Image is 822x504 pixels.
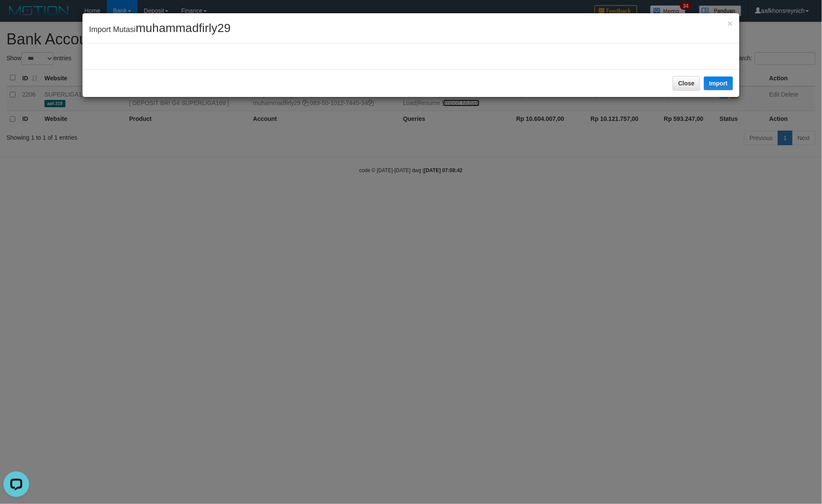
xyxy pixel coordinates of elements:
button: Open LiveChat chat widget [3,3,29,29]
button: Import [704,76,733,90]
span: muhammadfirly29 [136,21,231,35]
button: Close [673,76,700,91]
button: Close [728,19,733,28]
span: Import Mutasi [89,25,231,34]
span: × [728,18,733,28]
